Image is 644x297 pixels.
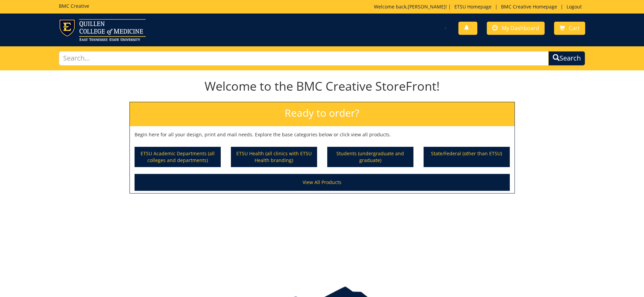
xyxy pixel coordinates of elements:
[130,102,515,126] h2: Ready to order?
[135,174,510,191] a: View All Products
[569,24,580,32] span: Cart
[135,131,510,138] p: Begin here for all your design, print and mail needs. Explore the base categories below or click ...
[563,3,585,10] a: Logout
[548,51,585,66] button: Search
[59,3,89,8] h5: BMC Creative
[502,24,539,32] span: My Dashboard
[424,147,509,166] a: State/Federal (other than ETSU)
[232,147,316,166] a: ETSU Health (all clinics with ETSU Health branding)
[374,3,585,10] p: Welcome back, ! | | |
[135,147,220,166] a: ETSU Academic Departments (all colleges and departments)
[487,22,545,35] a: My Dashboard
[59,51,549,66] input: Search...
[451,3,495,10] a: ETSU Homepage
[59,19,146,41] img: ETSU logo
[408,3,446,10] a: [PERSON_NAME]
[498,3,560,10] a: BMC Creative Homepage
[554,22,585,35] a: Cart
[129,79,515,93] h1: Welcome to the BMC Creative StoreFront!
[328,147,413,166] a: Students (undergraduate and graduate)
